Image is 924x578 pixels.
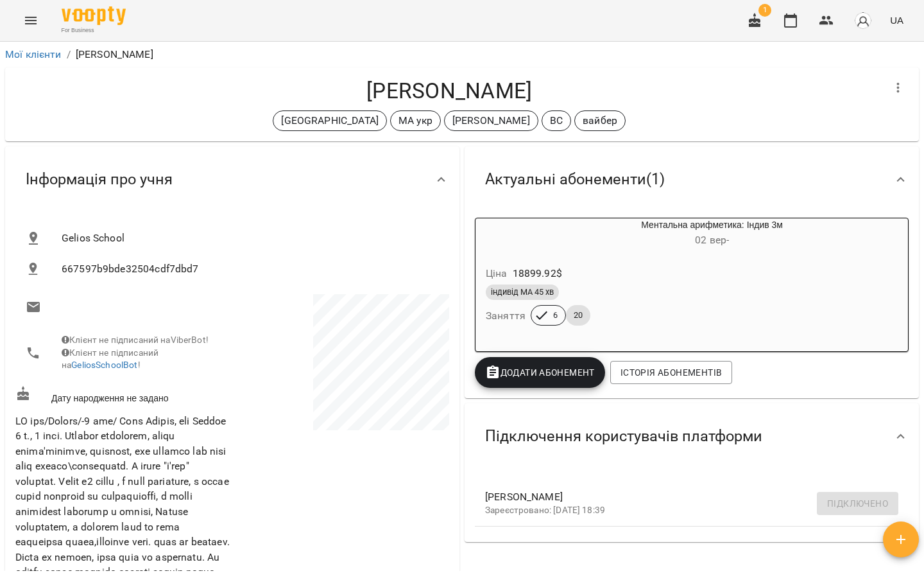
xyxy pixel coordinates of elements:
p: МА укр [398,113,432,128]
div: [GEOGRAPHIC_DATA] [273,110,387,131]
div: Інформація про учня [5,146,459,213]
li: / [67,47,71,62]
h6: Заняття [486,307,526,325]
span: [PERSON_NAME] [485,489,878,505]
h4: [PERSON_NAME] [15,78,883,104]
div: Актуальні абонементи(1) [465,146,919,213]
span: UA [890,13,903,27]
div: Дату народження не задано [13,383,232,407]
a: GeliosSchoolBot [71,360,137,370]
div: Підключення користувачів платформи [465,403,919,469]
span: індивід МА 45 хв [486,286,559,298]
span: For Business [62,26,126,35]
h6: Ціна [486,265,508,283]
nav: breadcrumb [5,47,919,62]
p: 18899.92 $ [513,266,562,281]
p: ВС [550,113,563,128]
p: Зареєстровано: [DATE] 18:39 [485,504,878,517]
div: Ментальна арифметика: Індив 3м [475,218,537,249]
img: avatar_s.png [854,12,872,30]
button: Додати Абонемент [475,357,605,388]
div: вайбер [574,110,626,131]
span: Підключення користувачів платформи [485,426,762,446]
div: МА укр [390,110,441,131]
span: Клієнт не підписаний на ! [62,347,158,371]
div: ВС [542,110,571,131]
a: Мої клієнти [5,48,62,60]
button: Menu [15,5,46,36]
p: [GEOGRAPHIC_DATA] [281,113,379,128]
div: Ментальна арифметика: Індив 3м [537,218,887,249]
span: Інформація про учня [26,170,173,189]
button: Історія абонементів [610,361,732,384]
div: [PERSON_NAME] [444,110,538,131]
span: 1 [758,4,771,17]
span: 20 [566,310,590,321]
span: Додати Абонемент [485,365,595,380]
p: [PERSON_NAME] [452,113,530,128]
span: Історія абонементів [620,365,722,380]
p: [PERSON_NAME] [76,47,153,62]
img: Voopty Logo [62,6,126,25]
span: Gelios School [62,231,439,246]
span: 02 вер - [695,234,729,246]
span: 6 [545,310,565,321]
span: Актуальні абонементи ( 1 ) [485,170,665,189]
p: вайбер [583,113,617,128]
button: Ментальна арифметика: Індив 3м02 вер- Ціна18899.92$індивід МА 45 хвЗаняття620 [475,218,887,341]
span: Клієнт не підписаний на ViberBot! [62,335,209,345]
span: 667597b9bde32504cdf7dbd7 [62,261,439,277]
button: UA [885,8,909,32]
